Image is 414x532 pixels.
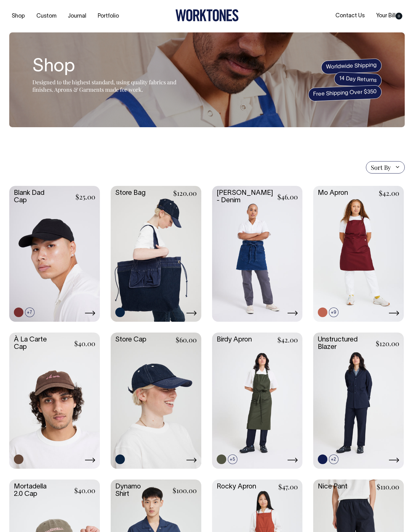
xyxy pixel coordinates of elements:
[228,455,237,464] span: +5
[32,57,187,77] h1: Shop
[329,308,338,317] span: +9
[329,455,338,464] span: +2
[333,11,367,21] a: Contact Us
[334,72,382,88] span: 14 Day Returns
[34,11,59,21] a: Custom
[9,11,27,21] a: Shop
[65,11,89,21] a: Journal
[396,13,402,19] span: 0
[32,78,176,93] span: Designed to the highest standard, using quality fabrics and finishes. Aprons & Garments made for ...
[95,11,121,21] a: Portfolio
[25,308,35,317] span: +7
[371,164,391,171] span: Sort By
[374,11,405,21] a: Your Bill0
[308,85,382,102] span: Free Shipping Over $350
[321,58,382,74] span: Worldwide Shipping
